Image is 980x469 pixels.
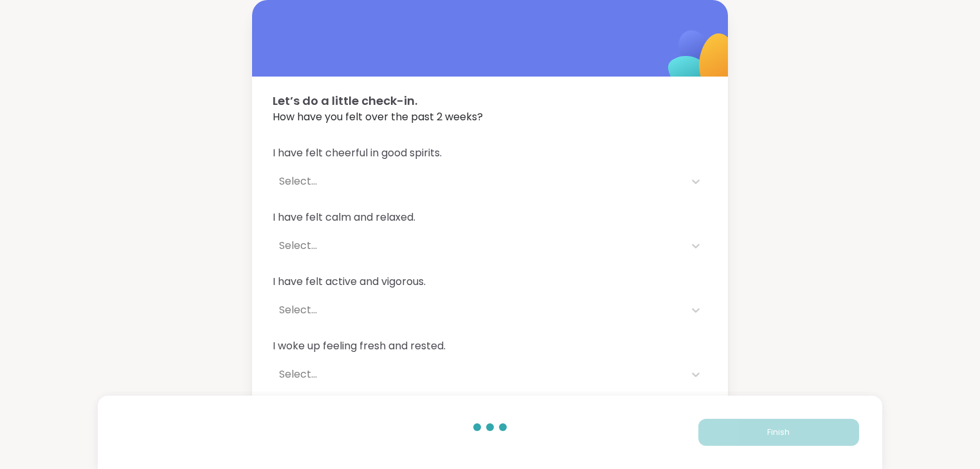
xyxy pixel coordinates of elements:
[273,274,707,290] span: I have felt active and vigorous.
[279,302,678,318] div: Select...
[279,367,678,382] div: Select...
[273,109,707,125] span: How have you felt over the past 2 weeks?
[698,419,859,446] button: Finish
[279,174,678,189] div: Select...
[273,92,707,109] span: Let’s do a little check-in.
[767,427,790,438] span: Finish
[273,210,707,225] span: I have felt calm and relaxed.
[279,238,678,253] div: Select...
[273,145,707,161] span: I have felt cheerful in good spirits.
[273,338,707,354] span: I woke up feeling fresh and rested.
